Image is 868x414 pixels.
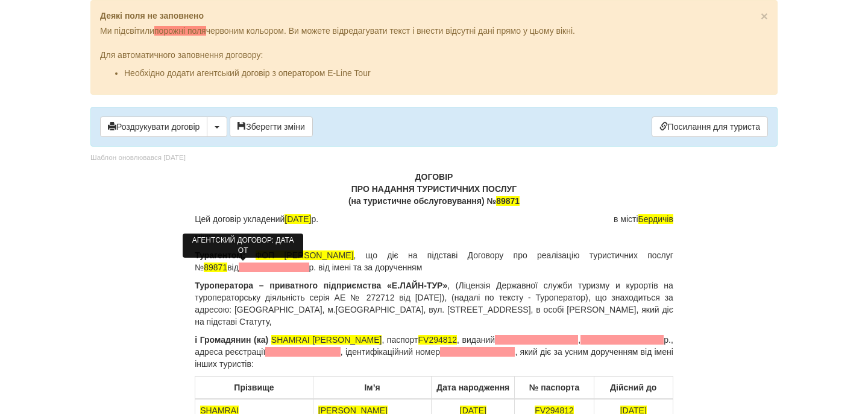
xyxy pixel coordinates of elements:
span: SHAMRAI [PERSON_NAME] [271,335,382,345]
button: Зберегти зміни [230,116,313,137]
th: Прізвище [195,377,313,400]
span: порожні поля [154,26,206,36]
p: , паспорт , виданий , р., адреса реєстрації , ідентифікаційний номер , який діє за усним дорученн... [195,334,673,370]
th: Дата народження [432,377,515,400]
span: FV294812 [418,335,458,345]
span: ФОП [PERSON_NAME] [256,250,354,260]
div: Для автоматичного заповнення договору: [100,37,768,79]
span: 89871 [496,196,520,206]
div: Шаблон оновлювався [DATE] [90,153,186,163]
span: 89871 [204,263,227,272]
b: Туроператора – приватного підприємства «E.ЛАЙН-ТУР» [195,281,447,290]
th: Дійсний до [594,377,673,400]
th: Ім’я [313,377,432,400]
span: в місті [614,213,673,225]
button: Close [761,10,768,22]
button: Роздрукувати договір [100,116,207,137]
p: Ми підсвітили червоним кольором. Ви можете відредагувати текст і внести відсутні дані прямо у цьо... [100,25,768,37]
p: , (Ліцензія Державної служби туризму и курортів на туроператорську діяльність серія АЕ № 272712 в... [195,279,673,328]
a: Посилання для туриста [652,116,768,137]
span: [DATE] [285,214,311,224]
p: , що діє на підставі Договору про реалізацію туристичних послуг № від р. від імені та за дорученням [195,249,673,273]
p: Деякі поля не заповнено [100,10,768,22]
span: Цей договір укладений р. [195,213,318,225]
th: № паспорта [515,377,594,400]
p: ДОГОВІР ПРО НАДАННЯ ТУРИСТИЧНИХ ПОСЛУГ (на туристичне обслуговування) № [195,171,673,207]
span: × [761,9,768,23]
span: Бердичів [638,214,673,224]
li: Необхідно додати агентський договір з оператором E-Line Tour [124,67,768,79]
b: і Громадянин (ка) [195,335,268,345]
p: між: [195,231,673,243]
div: АГЕНТСКИЙ ДОГОВОР: ДАТА ОТ [183,234,303,258]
